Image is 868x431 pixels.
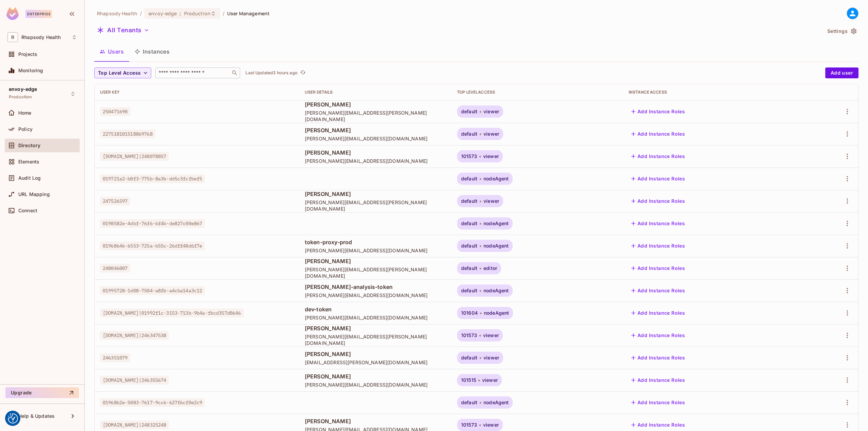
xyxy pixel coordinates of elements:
[629,106,688,117] button: Add Instance Roles
[461,333,477,338] span: 101573
[484,109,499,114] span: viewer
[461,131,477,137] span: default
[21,35,61,40] span: Workspace: Rhapsody Health
[484,198,499,204] span: viewer
[18,126,33,132] span: Policy
[305,373,446,380] span: [PERSON_NAME]
[305,314,446,321] span: [PERSON_NAME][EMAIL_ADDRESS][DOMAIN_NAME]
[129,43,175,60] button: Instances
[140,10,142,17] li: /
[461,221,477,226] span: default
[461,176,477,181] span: default
[9,86,37,92] span: envoy-edge
[305,90,446,95] div: User Details
[484,310,509,316] span: nodeAgent
[629,218,688,229] button: Add Instance Roles
[223,10,224,17] li: /
[825,26,859,37] button: Settings
[305,417,446,425] span: [PERSON_NAME]
[18,208,37,213] span: Connect
[18,192,50,197] span: URL Mapping
[100,309,244,317] span: [DOMAIN_NAME]|01992f1c-3153-713b-9b4a-fbcd357d8646
[484,355,499,360] span: viewer
[629,308,688,318] button: Add Instance Roles
[483,154,499,159] span: viewer
[461,266,477,271] span: default
[461,288,477,293] span: default
[8,413,18,424] button: Consent Preferences
[629,419,688,430] button: Add Instance Roles
[98,69,141,77] span: Top Level Access
[482,377,498,383] span: viewer
[305,238,446,246] span: token-proxy-prod
[100,353,130,362] span: 246351079
[18,110,32,116] span: Home
[305,190,446,198] span: [PERSON_NAME]
[100,286,205,295] span: 01995728-1d08-7504-a8fb-a4cba14a3c12
[100,107,130,116] span: 250471690
[184,10,211,17] span: Production
[100,398,205,407] span: 01968b2e-5083-7617-9cc6-627f6cf0e2c9
[7,32,18,42] span: R
[629,375,688,386] button: Add Instance Roles
[305,359,446,366] span: [EMAIL_ADDRESS][PERSON_NAME][DOMAIN_NAME]
[305,247,446,254] span: [PERSON_NAME][EMAIL_ADDRESS][DOMAIN_NAME]
[100,152,169,161] span: [DOMAIN_NAME]|248078857
[100,331,169,340] span: [DOMAIN_NAME]|246347538
[305,333,446,346] span: [PERSON_NAME][EMAIL_ADDRESS][PERSON_NAME][DOMAIN_NAME]
[6,7,19,20] img: SReyMgAAAABJRU5ErkJggg==
[305,135,446,142] span: [PERSON_NAME][EMAIL_ADDRESS][DOMAIN_NAME]
[305,325,446,332] span: [PERSON_NAME]
[305,199,446,212] span: [PERSON_NAME][EMAIL_ADDRESS][PERSON_NAME][DOMAIN_NAME]
[100,197,130,205] span: 247526597
[461,198,477,204] span: default
[305,101,446,108] span: [PERSON_NAME]
[215,69,223,77] keeper-lock: Open Keeper Popup
[629,129,688,139] button: Add Instance Roles
[825,67,859,78] button: Add user
[305,381,446,388] span: [PERSON_NAME][EMAIL_ADDRESS][DOMAIN_NAME]
[305,283,446,291] span: [PERSON_NAME]-analysis-token
[484,266,497,271] span: editor
[299,69,307,77] button: refresh
[298,69,307,77] span: Click to refresh data
[461,400,477,405] span: default
[100,420,169,429] span: [DOMAIN_NAME]|248325248
[629,352,688,363] button: Add Instance Roles
[305,292,446,298] span: [PERSON_NAME][EMAIL_ADDRESS][DOMAIN_NAME]
[484,131,499,137] span: viewer
[25,10,52,18] div: Enterprise
[97,10,137,17] span: the active workspace
[305,306,446,313] span: dev-token
[461,243,477,249] span: default
[100,376,169,385] span: [DOMAIN_NAME]|246355674
[100,219,205,228] span: 0198582e-4dbf-76f6-bf4b-de827c00e867
[305,110,446,122] span: [PERSON_NAME][EMAIL_ADDRESS][PERSON_NAME][DOMAIN_NAME]
[629,330,688,341] button: Add Instance Roles
[18,413,55,419] span: Help & Updates
[18,159,39,164] span: Elements
[629,173,688,184] button: Add Instance Roles
[629,90,797,95] div: Instance Access
[94,67,151,78] button: Top Level Access
[245,70,297,76] p: Last Updated 3 hours ago
[18,52,37,57] span: Projects
[461,422,477,428] span: 101573
[100,241,205,250] span: 01968646-6553-725a-b55c-26dff48d6f7e
[305,266,446,279] span: [PERSON_NAME][EMAIL_ADDRESS][PERSON_NAME][DOMAIN_NAME]
[305,158,446,164] span: [PERSON_NAME][EMAIL_ADDRESS][DOMAIN_NAME]
[461,355,477,360] span: default
[179,11,181,16] span: :
[227,10,270,17] span: User Management
[484,400,509,405] span: nodeAgent
[461,154,477,159] span: 101573
[484,243,509,249] span: nodeAgent
[484,288,509,293] span: nodeAgent
[305,350,446,358] span: [PERSON_NAME]
[100,90,294,95] div: User Key
[100,130,155,138] span: 227518101518869768
[300,70,306,76] span: refresh
[305,257,446,265] span: [PERSON_NAME]
[94,43,129,60] button: Users
[483,333,499,338] span: viewer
